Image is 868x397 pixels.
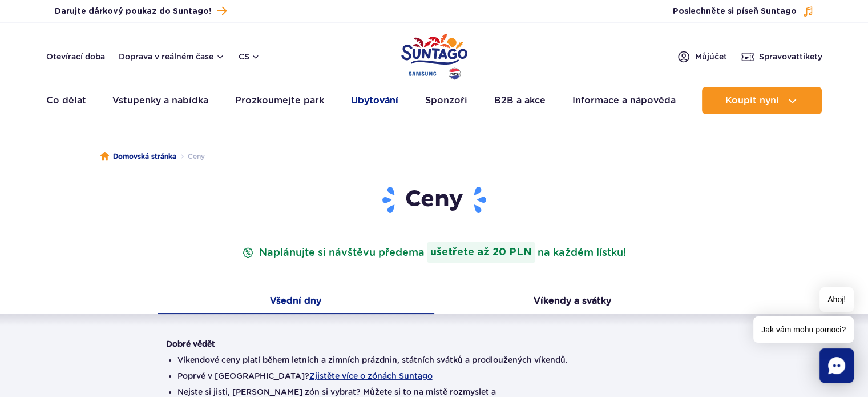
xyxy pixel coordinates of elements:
[119,52,225,61] button: Doprava v reálném čase
[759,52,800,61] font: Spravovat
[405,185,463,214] font: Ceny
[709,52,727,61] font: účet
[425,87,467,114] a: Sponzoři
[677,50,727,63] a: Můjúčet
[112,95,208,106] font: Vstupenky a nabídka
[819,348,854,383] div: Povídání
[239,52,249,61] font: cs
[55,3,227,19] a: Darujte dárkový poukaz do Suntago!
[702,87,822,114] button: Koupit nyní
[827,295,846,304] font: Ahoj!
[46,95,86,106] font: Co dělat
[239,51,260,62] button: cs
[177,355,568,364] font: Víkendové ceny platí během letních a zimních prázdnin, státních svátků a prodloužených víkendů.
[177,371,309,380] font: Poprvé v [GEOGRAPHIC_DATA]?
[177,387,496,396] font: Nejste si jisti, [PERSON_NAME] zón si vybrat? Můžete si to na místě rozmyslet a
[425,95,467,106] font: Sponzoři
[673,7,797,15] font: Poslechněte si píseň Suntago
[158,290,434,314] button: Všední dny
[673,6,814,17] button: Poslechněte si píseň Suntago
[494,95,546,106] font: B2B a akce
[401,29,467,81] a: Polský park
[538,246,626,258] font: na každém lístku!
[46,87,86,114] a: Co dělat
[188,152,205,161] font: Ceny
[351,87,398,114] a: Ubytování
[494,87,546,114] a: B2B a akce
[119,52,213,61] font: Doprava v reálném čase
[235,95,324,106] font: Prozkoumejte park
[270,295,321,306] font: Všední dny
[112,87,208,114] a: Vstupenky a nabídka
[761,325,846,334] font: Jak vám mohu pomoci?
[534,295,611,306] font: Víkendy a svátky
[46,52,105,61] font: Otevírací doba
[572,87,676,114] a: Informace a nápověda
[55,7,211,15] font: Darujte dárkový poukaz do Suntago!
[800,52,822,61] font: tikety
[695,52,709,61] font: Můj
[434,290,711,314] button: Víkendy a svátky
[235,87,324,114] a: Prozkoumejte park
[741,50,822,63] a: Spravovattikety
[309,371,433,380] button: Zjistěte více o zónách Suntago
[418,246,425,258] font: a
[351,95,398,106] font: Ubytování
[572,95,676,106] font: Informace a nápověda
[113,152,176,161] font: Domovská stránka
[259,246,418,258] font: Naplánujte si návštěvu předem
[100,151,176,162] a: Domovská stránka
[430,247,532,258] font: ušetřete až 20 PLN
[46,51,105,62] a: Otevírací doba
[166,339,215,348] font: Dobré vědět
